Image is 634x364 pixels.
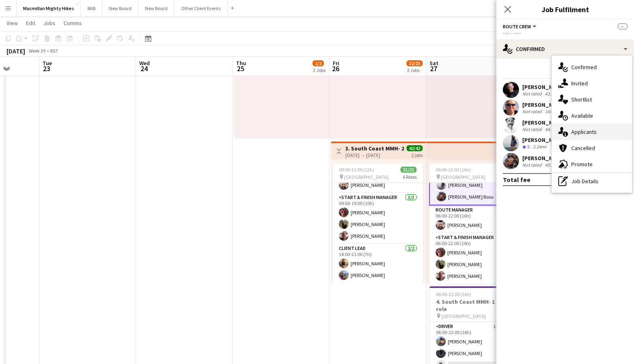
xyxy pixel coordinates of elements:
[531,144,548,150] div: 2.24mi
[138,0,174,16] button: New Board
[236,59,246,67] span: Thu
[6,47,25,55] div: [DATE]
[496,39,634,59] div: Confirmed
[332,193,423,244] app-card-role: Start & Finish Manager3/309:00-19:00 (10h)[PERSON_NAME][PERSON_NAME][PERSON_NAME]
[552,156,632,172] div: Promote
[522,108,543,114] div: Not rated
[552,140,632,156] div: Cancelled
[406,145,423,151] span: 42/42
[43,19,55,27] span: Jobs
[430,298,520,313] h3: 4. South Coast MMH- 1 day role
[503,23,538,30] button: Route Crew
[441,174,485,180] span: [GEOGRAPHIC_DATA]
[618,23,628,30] span: --
[411,151,423,158] div: 2 jobs
[552,75,632,91] div: Invited
[3,18,21,28] a: View
[139,59,150,67] span: Wed
[17,0,81,16] button: Macmillan Mighty Hikes
[436,167,471,173] span: 06:00-22:00 (16h)
[552,108,632,124] div: Available
[496,4,634,15] h3: Job Fulfilment
[313,67,326,73] div: 2 Jobs
[400,167,417,173] span: 21/21
[503,23,531,30] span: Route Crew
[428,64,438,73] span: 27
[543,162,563,168] div: 49.11mi
[543,91,560,97] div: 43.4mi
[345,145,406,152] h3: 3. South Coast MMH- 2 day role
[522,162,543,168] div: Not rated
[81,0,102,16] button: RAB
[503,176,530,184] div: Total fee
[429,205,520,233] app-card-role: Route Manager1/106:00-22:00 (16h)[PERSON_NAME]
[345,152,406,158] div: [DATE] → [DATE]
[403,174,417,180] span: 6 Roles
[138,64,150,73] span: 24
[522,136,565,144] div: [PERSON_NAME]
[436,291,471,297] span: 06:00-22:00 (16h)
[339,167,374,173] span: 09:00-21:00 (12h)
[503,30,628,36] div: --:-- - --:--
[441,313,486,319] span: [GEOGRAPHIC_DATA]
[313,60,324,66] span: 1/2
[174,0,228,16] button: Other Client Events
[522,101,565,108] div: [PERSON_NAME]
[407,67,422,73] div: 3 Jobs
[60,18,85,28] a: Comms
[41,64,52,73] span: 23
[50,48,58,54] div: BST
[543,108,565,114] div: 164.75mi
[332,163,423,283] app-job-card: 09:00-21:00 (12h)21/21 [GEOGRAPHIC_DATA]6 RolesRoute Manager1/109:00-19:00 (10h)[PERSON_NAME]Star...
[40,18,59,28] a: Jobs
[522,83,565,91] div: [PERSON_NAME]
[6,19,18,27] span: View
[552,59,632,75] div: Confirmed
[235,64,246,73] span: 25
[522,154,580,162] div: [PERSON_NAME] Bosa
[102,0,138,16] button: New Board
[332,244,423,283] app-card-role: Client Lead2/214:00-21:00 (7h)[PERSON_NAME][PERSON_NAME]
[332,64,339,73] span: 26
[552,124,632,140] div: Applicants
[522,126,543,132] div: Not rated
[27,48,47,54] span: Week 39
[344,174,389,180] span: [GEOGRAPHIC_DATA]
[26,19,35,27] span: Edit
[543,126,563,132] div: 44.81mi
[552,91,632,108] div: Shortlist
[43,59,52,67] span: Tue
[552,173,632,189] div: Job Details
[333,59,339,67] span: Fri
[429,233,520,284] app-card-role: Start & Finish Manager3/306:00-22:00 (16h)[PERSON_NAME][PERSON_NAME][PERSON_NAME]
[522,119,565,126] div: [PERSON_NAME]
[406,60,423,66] span: 22/23
[64,19,82,27] span: Comms
[429,163,520,283] app-job-card: 06:00-22:00 (16h)21/21 [GEOGRAPHIC_DATA]6 Roles[PERSON_NAME][PERSON_NAME][PERSON_NAME][PERSON_NAM...
[430,59,438,67] span: Sat
[527,144,530,150] span: 5
[23,18,38,28] a: Edit
[522,91,543,97] div: Not rated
